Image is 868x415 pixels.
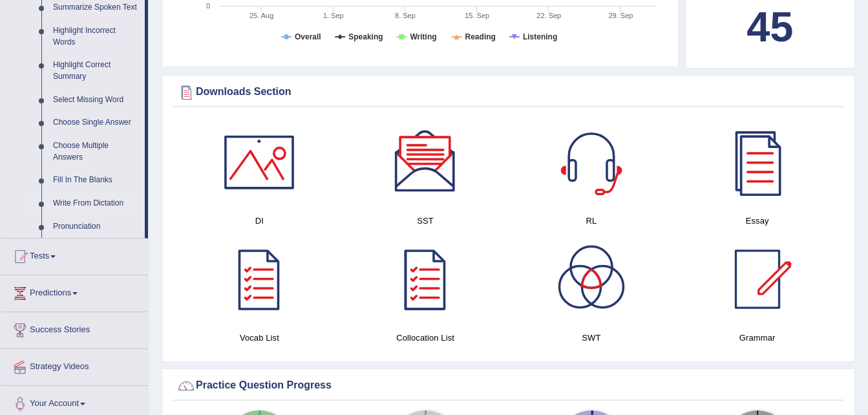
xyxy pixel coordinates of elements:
[183,214,336,228] h4: DI
[465,12,489,19] tspan: 15. Sep
[746,3,793,50] b: 45
[395,12,416,19] tspan: 8. Sep
[349,214,502,228] h4: SST
[47,19,145,54] a: Highlight Incorrect Words
[1,239,148,271] a: Tests
[183,331,336,345] h4: Vocab List
[536,12,561,19] tspan: 22. Sep
[47,134,145,169] a: Choose Multiple Answers
[515,331,668,345] h4: SWT
[681,214,834,228] h4: Essay
[206,2,210,10] text: 0
[176,83,840,102] div: Downloads Section
[410,32,436,41] tspan: Writing
[47,169,145,192] a: Fill In The Blanks
[1,349,148,381] a: Strategy Videos
[349,331,502,345] h4: Collocation List
[608,12,633,19] tspan: 29. Sep
[176,376,840,396] div: Practice Question Progress
[465,32,496,41] tspan: Reading
[681,331,834,345] h4: Grammar
[47,89,145,112] a: Select Missing Word
[47,111,145,134] a: Choose Single Answer
[249,12,273,19] tspan: 25. Aug
[47,192,145,215] a: Write From Dictation
[1,275,148,308] a: Predictions
[523,32,557,41] tspan: Listening
[323,12,344,19] tspan: 1. Sep
[1,312,148,345] a: Success Stories
[515,214,668,228] h4: RL
[47,54,145,88] a: Highlight Correct Summary
[47,215,145,239] a: Pronunciation
[295,32,321,41] tspan: Overall
[348,32,383,41] tspan: Speaking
